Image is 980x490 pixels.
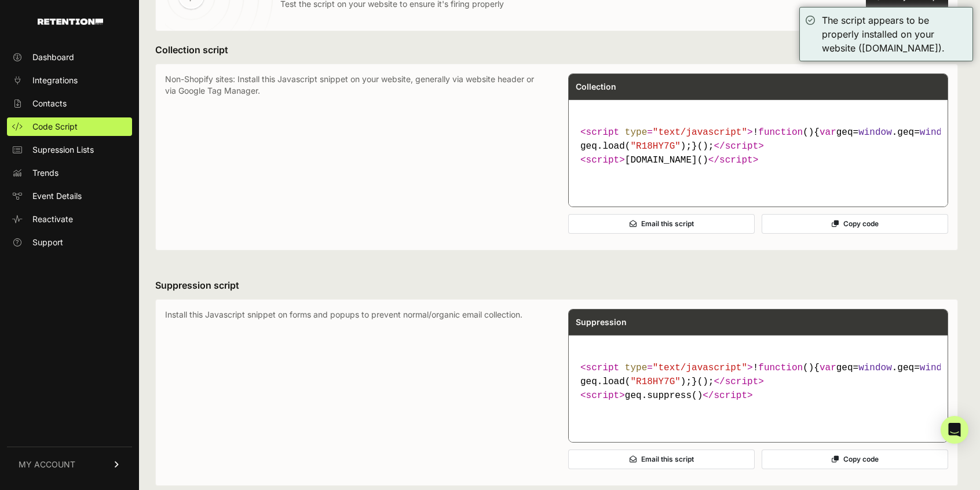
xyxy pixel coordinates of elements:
[576,356,941,407] code: geq.suppress()
[32,190,82,202] span: Event Details
[630,377,680,387] span: "R18HY7G"
[7,233,132,252] a: Support
[7,71,132,90] a: Integrations
[762,450,948,469] button: Copy code
[586,155,620,165] span: script
[7,210,132,229] a: Reactivate
[32,75,78,86] span: Integrations
[32,121,78,132] span: Code Script
[714,377,763,387] span: </ >
[758,363,814,373] span: ( )
[165,309,545,476] p: Install this Javascript snippet on forms and popups to prevent normal/organic email collection.
[580,363,753,373] span: < = >
[586,127,620,138] span: script
[7,94,132,113] a: Contacts
[920,127,953,138] span: window
[32,213,73,225] span: Reactivate
[758,127,803,138] span: function
[38,19,103,25] img: Retention.com
[714,390,747,401] span: script
[586,390,620,401] span: script
[580,390,625,401] span: < >
[32,98,67,109] span: Contacts
[941,416,968,444] div: Open Intercom Messenger
[719,155,753,165] span: script
[568,214,755,234] button: Email this script
[155,43,958,57] h3: Collection script
[725,377,759,387] span: script
[580,127,753,138] span: < = >
[758,127,814,138] span: ( )
[568,450,755,469] button: Email this script
[758,363,803,373] span: function
[569,310,948,335] div: Suppression
[858,127,892,138] span: window
[630,141,680,152] span: "R18HY7G"
[714,141,763,152] span: </ >
[7,164,132,182] a: Trends
[725,141,759,152] span: script
[7,141,132,159] a: Supression Lists
[165,73,545,241] p: Non-Shopify sites: Install this Javascript snippet on your website, generally via website header ...
[32,237,63,248] span: Support
[703,390,752,401] span: </ >
[32,144,94,156] span: Supression Lists
[762,214,948,234] button: Copy code
[32,51,74,63] span: Dashboard
[822,13,967,55] div: The script appears to be properly installed on your website ([DOMAIN_NAME]).
[580,155,625,165] span: < >
[653,363,747,373] span: "text/javascript"
[32,167,58,179] span: Trends
[7,447,132,482] a: MY ACCOUNT
[920,363,953,373] span: window
[820,363,836,373] span: var
[858,363,892,373] span: window
[708,155,758,165] span: </ >
[653,127,747,138] span: "text/javascript"
[7,187,132,205] a: Event Details
[820,127,836,138] span: var
[155,278,958,292] h3: Suppression script
[7,48,132,67] a: Dashboard
[625,127,647,138] span: type
[569,74,948,100] div: Collection
[576,121,941,172] code: [DOMAIN_NAME]()
[586,363,620,373] span: script
[19,459,75,470] span: MY ACCOUNT
[7,117,132,136] a: Code Script
[625,363,647,373] span: type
